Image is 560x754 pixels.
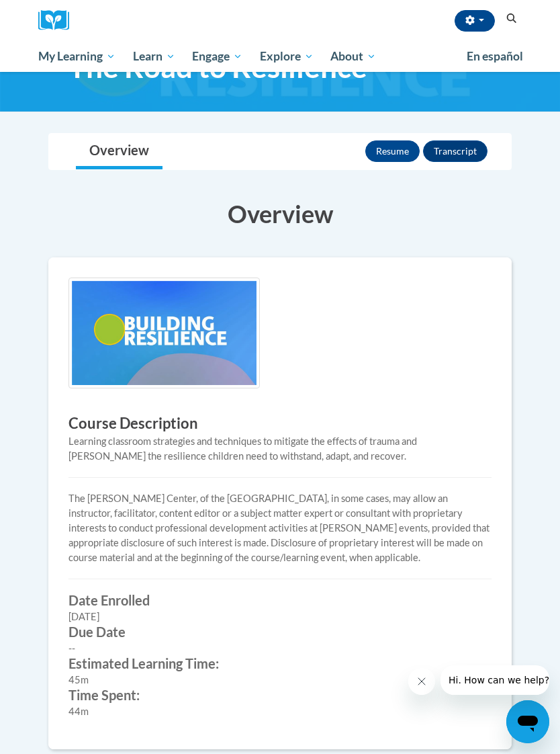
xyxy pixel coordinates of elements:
div: 44m [68,704,492,719]
div: [DATE] [68,610,492,624]
label: Time Spent: [68,687,492,702]
iframe: Close message [408,668,435,695]
a: En español [458,42,532,71]
div: Main menu [28,41,532,72]
iframe: Message from company [440,665,549,695]
a: Cox Campus [38,10,79,31]
img: Logo brand [38,10,79,31]
div: -- [68,641,492,656]
span: Engage [192,48,242,65]
iframe: Button to launch messaging window [506,700,549,743]
span: My Learning [38,48,115,65]
a: My Learning [30,41,124,72]
a: Learn [124,41,184,72]
a: Explore [251,41,322,72]
a: About [322,41,385,72]
label: Estimated Learning Time: [68,656,492,671]
button: Account Settings [455,10,495,32]
img: Course logo image [68,278,260,388]
button: Search [502,11,522,27]
span: About [330,48,376,65]
p: The [PERSON_NAME] Center, of the [GEOGRAPHIC_DATA], in some cases, may allow an instructor, facil... [68,491,492,565]
a: Overview [76,134,162,169]
label: Due Date [68,624,492,639]
span: En español [467,49,523,63]
h3: Overview [48,197,512,231]
span: Explore [260,48,314,65]
div: Learning classroom strategies and techniques to mitigate the effects of trauma and [PERSON_NAME] ... [68,434,492,464]
h3: Course Description [68,413,492,434]
span: Learn [133,48,175,65]
label: Date Enrolled [68,593,492,608]
a: Engage [183,41,251,72]
button: Transcript [423,140,487,162]
div: 45m [68,673,492,687]
button: Resume [365,140,420,162]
